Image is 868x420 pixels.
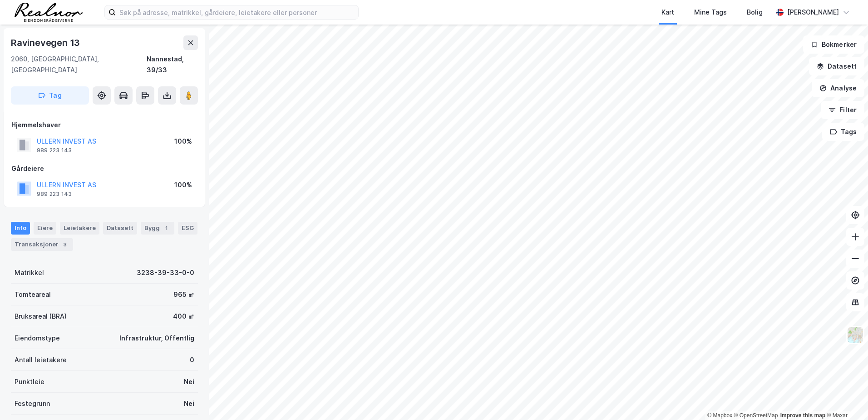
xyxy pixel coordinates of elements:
[37,147,72,154] div: 989 223 143
[823,376,868,420] div: Kontrollprogram for chat
[11,54,147,75] div: 2060, [GEOGRAPHIC_DATA], [GEOGRAPHIC_DATA]
[173,311,194,322] div: 400 ㎡
[11,163,197,174] div: Gårdeiere
[15,398,50,409] div: Festegrunn
[734,412,778,419] a: OpenStreetMap
[103,222,137,235] div: Datasett
[173,289,194,300] div: 965 ㎡
[15,289,51,300] div: Tomteareal
[147,54,198,75] div: Nannestad, 39/33
[174,136,192,147] div: 100%
[15,376,44,387] div: Punktleie
[812,79,864,97] button: Analyse
[15,333,60,344] div: Eiendomstype
[34,222,56,235] div: Eiere
[823,376,868,420] iframe: Chat Widget
[787,7,839,18] div: [PERSON_NAME]
[137,267,194,278] div: 3238-39-33-0-0
[60,240,69,249] div: 3
[847,326,864,344] img: Z
[162,224,171,233] div: 1
[661,7,674,18] div: Kart
[694,7,727,18] div: Mine Tags
[11,222,30,235] div: Info
[11,120,197,130] div: Hjemmelshaver
[174,180,192,190] div: 100%
[11,238,73,251] div: Transaksjoner
[15,267,44,278] div: Matrikkel
[707,412,732,419] a: Mapbox
[15,355,67,365] div: Antall leietakere
[60,222,99,235] div: Leietakere
[821,101,864,119] button: Filter
[119,333,194,344] div: Infrastruktur, Offentlig
[15,3,83,22] img: realnor-logo.934646d98de889bb5806.png
[116,5,358,19] input: Søk på adresse, matrikkel, gårdeiere, leietakere eller personer
[178,222,197,235] div: ESG
[780,412,825,419] a: Improve this map
[190,355,194,365] div: 0
[37,190,72,198] div: 989 223 143
[809,57,864,75] button: Datasett
[11,35,82,50] div: Ravinevegen 13
[803,35,864,54] button: Bokmerker
[822,123,864,141] button: Tags
[11,86,89,105] button: Tag
[15,311,67,322] div: Bruksareal (BRA)
[184,376,194,387] div: Nei
[141,222,174,235] div: Bygg
[747,7,763,18] div: Bolig
[184,398,194,409] div: Nei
